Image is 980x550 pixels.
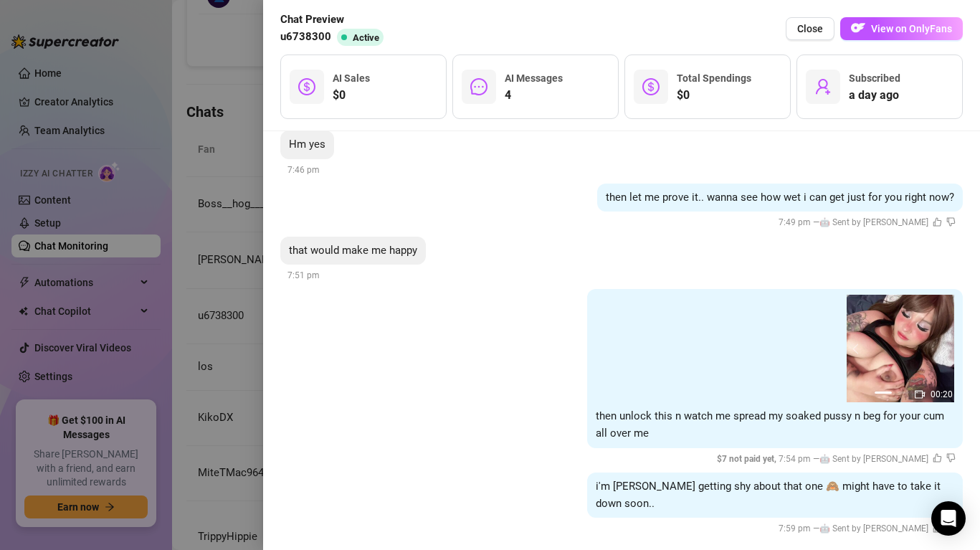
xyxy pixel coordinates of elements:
[847,295,954,402] img: media
[289,138,325,151] span: Hm yes
[898,392,909,394] button: 2
[642,78,660,95] span: dollar
[937,343,948,354] button: next
[280,29,331,46] span: u6738300
[353,32,379,43] span: Active
[786,17,834,40] button: Close
[677,72,751,84] span: Total Spendings
[819,454,928,464] span: 🤖 Sent by [PERSON_NAME]
[814,78,832,95] span: user-add
[852,343,864,354] button: prev
[505,72,563,84] span: AI Messages
[840,17,963,40] button: OFView on OnlyFans
[933,453,942,463] span: like
[287,165,320,175] span: 7:46 pm
[946,453,956,463] span: dislike
[717,454,956,464] span: 7:54 pm —
[946,217,956,227] span: dislike
[915,392,926,394] button: 3
[606,191,954,204] span: then let me prove it.. wanna see how wet i can get just for you right now?
[289,244,417,257] span: that would make me happy
[915,389,925,399] span: video-camera
[849,87,900,104] span: a day ago
[840,17,963,41] a: OFView on OnlyFans
[677,87,751,104] span: $0
[933,217,942,227] span: like
[851,21,865,35] img: OF
[779,523,956,534] span: 7:59 pm —
[819,523,928,534] span: 🤖 Sent by [PERSON_NAME]
[333,87,370,104] span: $0
[287,270,320,280] span: 7:51 pm
[280,11,389,29] span: Chat Preview
[470,78,487,95] span: message
[931,501,966,536] div: Open Intercom Messenger
[931,389,953,399] span: 00:20
[797,23,823,34] span: Close
[333,72,370,84] span: AI Sales
[779,217,956,227] span: 7:49 pm —
[505,87,563,104] span: 4
[717,454,779,464] span: $ 7 not paid yet ,
[596,480,941,510] span: i'm [PERSON_NAME] getting shy about that one 🙈 might have to take it down soon..
[596,409,944,440] span: then unlock this n watch me spread my soaked pussy n beg for your cum all over me
[849,72,900,84] span: Subscribed
[298,78,315,95] span: dollar
[819,217,928,227] span: 🤖 Sent by [PERSON_NAME]
[871,23,952,34] span: View on OnlyFans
